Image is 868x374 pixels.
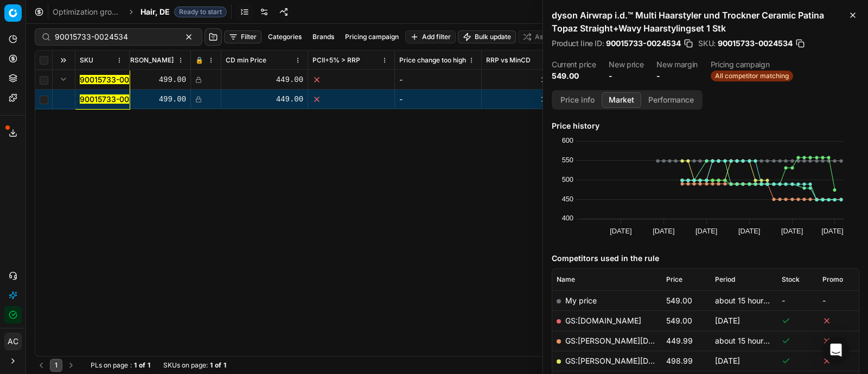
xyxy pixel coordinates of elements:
[653,227,674,235] text: [DATE]
[80,74,153,85] button: 90015733-0024534
[134,361,137,370] strong: 1
[341,30,403,43] button: Pricing campaign
[562,156,573,164] text: 550
[80,56,93,65] span: SKU
[210,361,213,370] strong: 1
[715,336,783,345] span: about 15 hours ago
[821,227,843,235] text: [DATE]
[641,92,701,108] button: Performance
[224,30,261,43] button: Filter
[562,214,573,222] text: 400
[565,296,597,305] span: My price
[656,61,698,68] dt: New margin
[666,296,692,305] span: 549.00
[552,40,604,47] span: Product line ID :
[312,56,360,65] span: PCII+5% > RRP
[565,316,641,325] a: GS:[DOMAIN_NAME]
[141,7,227,17] span: Hair, DEReady to start
[108,74,186,85] div: 499.00
[486,56,531,65] span: RRP vs MinCD
[518,30,560,43] button: Assign
[4,333,22,350] button: AC
[50,359,62,372] button: 1
[53,7,122,17] a: Optimization groups
[80,75,153,84] mark: 90015733-0024534
[715,316,740,325] span: [DATE]
[486,94,564,105] div: 18.21
[782,275,800,284] span: Stock
[562,175,573,183] text: 500
[565,336,704,345] a: GS:[PERSON_NAME][DOMAIN_NAME]
[264,30,306,43] button: Categories
[57,54,70,67] button: Expand all
[91,361,128,370] span: PLs on page
[108,56,174,65] span: CD [PERSON_NAME]
[399,56,466,65] span: Price change too high
[148,361,150,370] strong: 1
[666,356,693,365] span: 498.99
[108,94,186,105] div: 499.00
[486,74,564,85] div: 18.21
[174,7,227,17] span: Ready to start
[715,275,735,284] span: Period
[226,94,303,105] div: 449.00
[781,227,803,235] text: [DATE]
[224,361,226,370] strong: 1
[823,337,849,363] div: Open Intercom Messenger
[656,71,698,81] dd: -
[695,227,717,235] text: [DATE]
[91,361,150,370] div: :
[53,7,227,17] nav: breadcrumb
[458,30,516,43] button: Bulk update
[609,61,643,68] dt: New price
[666,316,692,325] span: 549.00
[606,38,681,49] span: 90015733-0024534
[565,356,704,365] a: GS:[PERSON_NAME][DOMAIN_NAME]
[141,7,170,17] span: Hair, DE
[711,71,793,81] span: All competitor matching
[395,90,482,109] td: -
[552,61,596,68] dt: Current price
[553,92,602,108] button: Price info
[738,227,760,235] text: [DATE]
[715,296,783,305] span: about 15 hours ago
[609,71,643,81] dd: -
[55,31,174,42] input: Search by SKU or title
[226,74,303,85] div: 449.00
[562,195,573,203] text: 450
[5,333,21,350] span: AC
[552,9,859,35] h2: dyson Airwrap i.d.™ Multi Haarstyler und Trockner Ceramic Patina Topaz Straight+Wavy Haarstylings...
[718,38,793,49] span: 90015733-0024534
[666,336,693,345] span: 449.99
[226,56,266,65] span: CD min Price
[163,361,208,370] span: SKUs on page :
[711,61,793,68] dt: Pricing campaign
[35,359,48,372] button: Go to previous page
[822,275,843,284] span: Promo
[552,253,859,264] h5: Competitors used in the rule
[777,290,818,310] td: -
[80,94,153,105] button: 90015733-0024534
[215,361,221,370] strong: of
[666,275,682,284] span: Price
[552,71,596,81] dd: 549.00
[139,361,145,370] strong: of
[552,121,859,131] h5: Price history
[818,290,859,310] td: -
[395,70,482,90] td: -
[405,30,456,43] button: Add filter
[195,56,203,65] span: 🔒
[65,359,78,372] button: Go to next page
[557,275,575,284] span: Name
[57,73,70,86] button: Expand
[698,40,716,47] span: SKU :
[80,94,153,104] mark: 90015733-0024534
[715,356,740,365] span: [DATE]
[602,92,641,108] button: Market
[562,136,573,144] text: 600
[308,30,339,43] button: Brands
[610,227,631,235] text: [DATE]
[35,359,78,372] nav: pagination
